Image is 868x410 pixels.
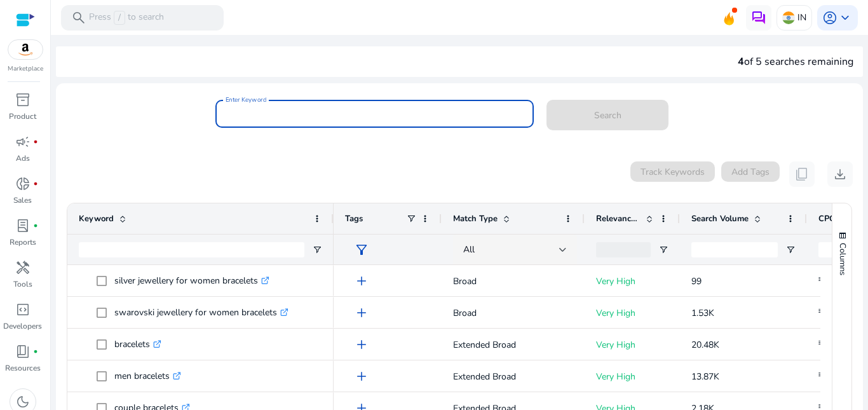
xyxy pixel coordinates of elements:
p: Broad [453,268,573,294]
span: dark_mode [15,394,31,409]
span: fiber_manual_record [33,139,38,144]
span: ₹3 - ₹6 [818,306,848,318]
span: Columns [837,243,848,275]
span: CPC [818,213,835,224]
mat-label: Enter Keyword [226,95,266,104]
span: 1.53K [691,307,714,319]
span: fiber_manual_record [33,349,38,354]
button: Open Filter Menu [658,245,668,255]
span: handyman [15,260,31,275]
input: Keyword Filter Input [79,242,304,257]
p: Ads [16,153,30,164]
button: download [827,161,853,187]
span: add [354,273,369,289]
p: Broad [453,300,573,326]
span: / [114,11,125,25]
input: Search Volume Filter Input [691,242,778,257]
span: 13.87K [691,371,719,383]
span: All [463,243,475,256]
p: swarovski jewellery for women bracelets [114,299,288,325]
p: Very High [596,300,668,326]
span: book_4 [15,344,31,359]
p: Very High [596,332,668,358]
span: ₹12 - ₹20 [818,338,858,350]
p: silver jewellery for women bracelets [114,268,269,294]
p: Extended Broad [453,332,573,358]
p: Developers [3,320,42,332]
span: Keyword [79,213,114,224]
p: Press to search [89,11,164,25]
p: Tools [13,278,32,290]
span: inventory_2 [15,92,31,107]
span: fiber_manual_record [33,223,38,228]
span: lab_profile [15,218,31,233]
span: Relevance Score [596,213,641,224]
span: fiber_manual_record [33,181,38,186]
span: Tags [345,213,363,224]
span: Search Volume [691,213,749,224]
span: campaign [15,134,31,149]
span: account_circle [822,10,837,25]
span: 4 [738,55,744,69]
span: donut_small [15,176,31,191]
span: keyboard_arrow_down [837,10,853,25]
span: add [354,337,369,352]
p: Very High [596,268,668,294]
p: Very High [596,364,668,390]
span: download [832,167,848,182]
span: search [71,10,86,25]
span: filter_alt [354,242,369,257]
p: Product [9,111,36,122]
p: bracelets [114,331,161,357]
p: Resources [5,362,41,374]
div: of 5 searches remaining [738,54,853,69]
span: 99 [691,275,702,287]
p: IN [797,6,806,29]
span: code_blocks [15,302,31,317]
p: Extended Broad [453,364,573,390]
span: Match Type [453,213,498,224]
button: Open Filter Menu [785,245,796,255]
span: ₹3 - ₹6 [818,275,848,287]
img: amazon.svg [8,40,43,59]
p: Reports [10,236,36,248]
p: Sales [13,195,32,206]
span: add [354,369,369,384]
img: in.svg [782,11,795,24]
span: 20.48K [691,339,719,351]
p: men bracelets [114,363,181,389]
p: Marketplace [8,64,43,74]
span: ₹6 - ₹12 [818,370,853,382]
span: add [354,305,369,320]
button: Open Filter Menu [312,245,322,255]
